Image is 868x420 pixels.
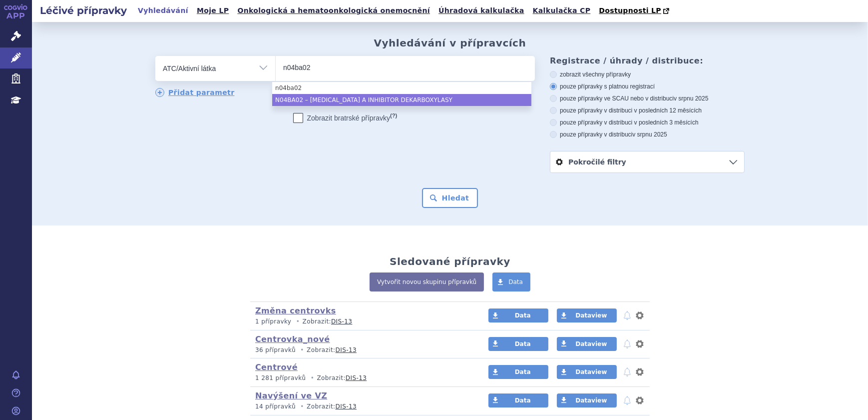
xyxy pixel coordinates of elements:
a: Pokročilé filtry [550,151,744,172]
span: Dataview [575,312,607,319]
span: 1 281 přípravků [255,374,306,381]
span: 14 přípravků [255,403,296,410]
span: Data [508,278,523,285]
button: notifikace [622,366,632,378]
a: Data [488,337,548,351]
label: zobrazit všechny přípravky [550,70,745,78]
span: 36 přípravků [255,346,296,353]
a: Centrovka_nové [255,334,330,344]
button: notifikace [622,338,632,350]
a: Onkologická a hematoonkologická onemocnění [234,4,433,17]
a: Úhradová kalkulačka [435,4,527,17]
span: Dostupnosti LP [599,6,661,14]
i: • [308,374,317,382]
label: Zobrazit bratrské přípravky [293,113,398,123]
label: pouze přípravky s platnou registrací [550,82,745,90]
a: Moje LP [194,4,232,17]
a: Vyhledávání [135,4,191,17]
a: Dataview [557,308,617,322]
span: Data [515,312,531,319]
span: Dataview [575,397,607,404]
label: pouze přípravky v distribuci v posledních 3 měsících [550,118,745,126]
a: Data [492,272,530,291]
p: Zobrazit: [255,317,469,326]
h2: Sledované přípravky [390,255,510,267]
button: notifikace [622,309,632,321]
a: Dataview [557,365,617,379]
span: Data [515,368,531,375]
a: Centrové [255,362,298,372]
a: Data [488,393,548,407]
abbr: (?) [390,112,397,119]
a: Kalkulačka CP [530,4,594,17]
button: nastavení [635,366,645,378]
span: 1 přípravky [255,318,291,325]
label: pouze přípravky v distribuci v posledních 12 měsících [550,106,745,114]
a: Změna centrovks [255,306,336,315]
h2: Léčivé přípravky [32,3,135,17]
a: DIS-13 [331,318,352,325]
i: • [298,402,307,411]
i: • [294,317,303,326]
button: nastavení [635,309,645,321]
i: • [298,346,307,354]
a: Data [488,365,548,379]
a: Data [488,308,548,322]
a: DIS-13 [336,403,357,410]
a: Vytvořit novou skupinu přípravků [370,272,484,291]
span: v srpnu 2025 [632,131,667,138]
a: Dataview [557,337,617,351]
li: n04ba02 [272,82,531,94]
a: DIS-13 [336,346,357,353]
a: Navýšení ve VZ [255,391,327,400]
span: Dataview [575,340,607,347]
p: Zobrazit: [255,402,469,411]
button: Hledat [422,188,478,208]
p: Zobrazit: [255,346,469,354]
button: notifikace [622,394,632,406]
span: Data [515,340,531,347]
label: pouze přípravky v distribuci [550,130,745,138]
a: Dostupnosti LP [596,4,674,18]
a: DIS-13 [346,374,367,381]
span: Data [515,397,531,404]
button: nastavení [635,394,645,406]
a: Dataview [557,393,617,407]
button: nastavení [635,338,645,350]
a: Přidat parametr [155,88,235,97]
p: Zobrazit: [255,374,469,382]
li: N04BA02 – [MEDICAL_DATA] A INHIBITOR DEKARBOXYLASY [272,94,531,106]
h3: Registrace / úhrady / distribuce: [550,56,745,65]
span: v srpnu 2025 [674,95,708,102]
label: pouze přípravky ve SCAU nebo v distribuci [550,94,745,102]
h2: Vyhledávání v přípravcích [374,37,526,49]
span: Dataview [575,368,607,375]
